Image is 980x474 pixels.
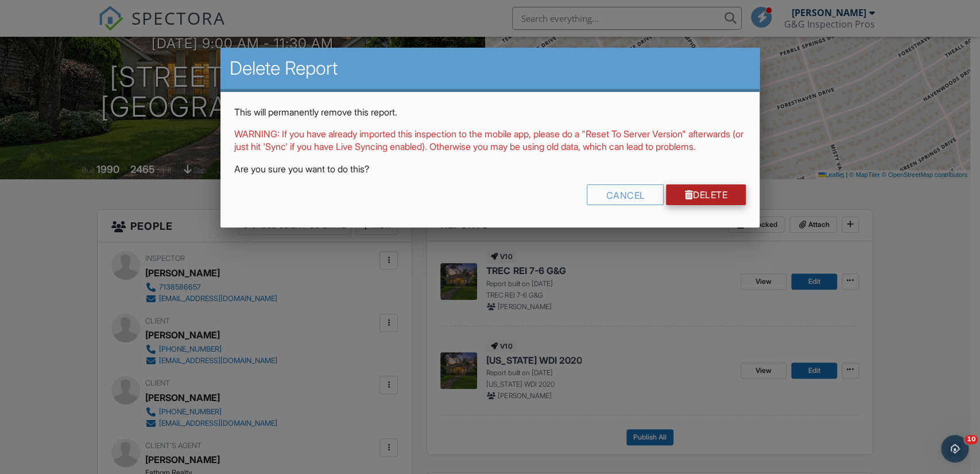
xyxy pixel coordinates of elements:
[234,163,746,175] p: Are you sure you want to do this?
[666,184,746,205] a: Delete
[964,435,978,444] span: 10
[587,184,664,205] div: Cancel
[234,106,746,118] p: This will permanently remove this report.
[941,435,969,463] iframe: Intercom live chat
[234,128,746,153] p: WARNING: If you have already imported this inspection to the mobile app, please do a "Reset To Se...
[230,57,750,80] h2: Delete Report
